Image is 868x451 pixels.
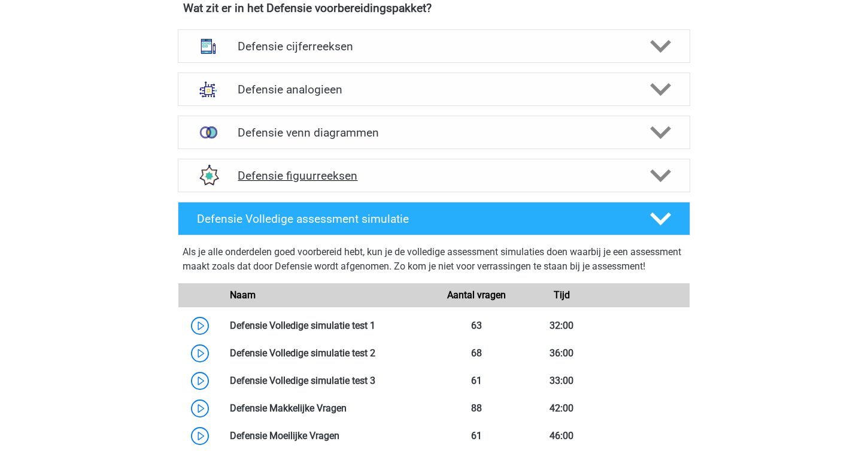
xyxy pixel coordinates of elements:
h4: Defensie venn diagrammen [238,126,630,140]
a: analogieen Defensie analogieen [173,72,695,106]
img: figuurreeksen [193,160,224,191]
div: Defensie Makkelijke Vragen [221,401,434,416]
a: cijferreeksen Defensie cijferreeksen [173,29,695,63]
div: Defensie Moeilijke Vragen [221,429,434,443]
img: venn diagrammen [193,117,224,148]
h4: Wat zit er in het Defensie voorbereidingspakket? [183,1,685,15]
div: Defensie Volledige simulatie test 2 [221,346,434,361]
div: Naam [221,288,434,302]
div: Defensie Volledige simulatie test 1 [221,319,434,333]
a: venn diagrammen Defensie venn diagrammen [173,116,695,149]
a: figuurreeksen Defensie figuurreeksen [173,159,695,192]
h4: Defensie cijferreeksen [238,40,630,53]
h4: Defensie Volledige assessment simulatie [197,212,630,226]
img: analogieen [193,74,224,105]
div: Tijd [519,288,604,302]
a: Defensie Volledige assessment simulatie [173,202,695,235]
div: Defensie Volledige simulatie test 3 [221,374,434,388]
div: Als je alle onderdelen goed voorbereid hebt, kun je de volledige assessment simulaties doen waarb... [183,245,685,279]
h4: Defensie figuurreeksen [238,169,630,183]
h4: Defensie analogieen [238,83,630,96]
div: Aantal vragen [434,288,519,302]
img: cijferreeksen [193,31,224,62]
